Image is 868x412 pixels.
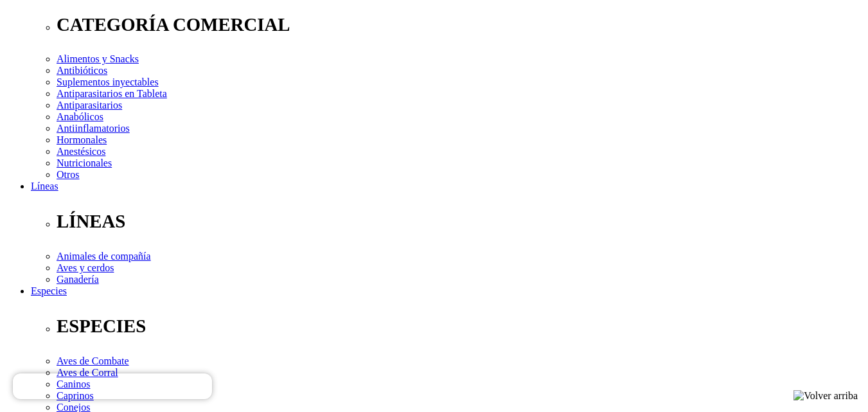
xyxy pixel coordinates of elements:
[57,146,105,157] a: Anestésicos
[57,76,159,87] a: Suplementos inyectables
[57,169,80,180] a: Otros
[57,211,863,232] p: LÍNEAS
[57,251,151,262] a: Animales de compañía
[57,390,94,401] a: Caprinos
[57,14,863,35] p: CATEGORÍA COMERCIAL
[31,285,67,296] a: Especies
[57,100,122,111] a: Antiparasitarios
[57,274,99,285] a: Ganadería
[793,390,858,402] img: Volver arriba
[57,355,129,366] a: Aves de Combate
[57,134,107,145] a: Hormonales
[13,373,212,399] iframe: Brevo live chat
[57,88,167,99] a: Antiparasitarios en Tableta
[57,367,118,378] a: Aves de Corral
[57,53,139,64] a: Alimentos y Snacks
[57,111,103,122] a: Anabólicos
[31,181,58,192] a: Líneas
[57,157,112,168] a: Nutricionales
[57,316,863,337] p: ESPECIES
[57,65,107,76] a: Antibióticos
[57,262,114,273] a: Aves y cerdos
[57,123,130,134] a: Antiinflamatorios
